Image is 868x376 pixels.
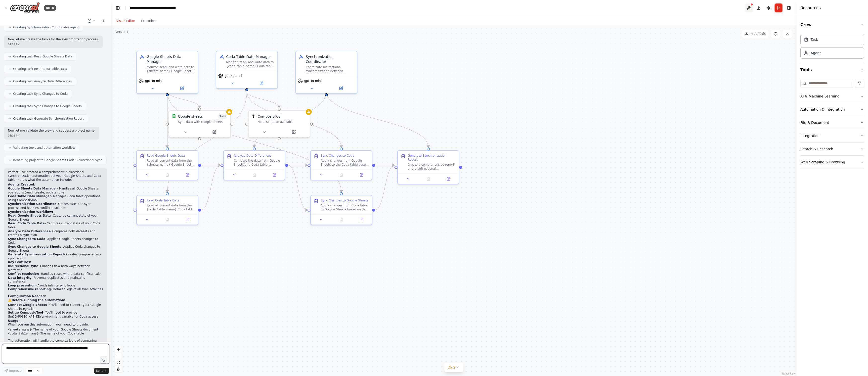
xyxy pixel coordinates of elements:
button: zoom out [115,353,122,359]
strong: Sync Changes to Coda [8,237,45,241]
strong: Generate Synchronization Report [8,253,64,256]
g: Edge from cc31c75e-0f0a-4529-ac00-7f324de1e116 to ad8ec8a0-b8c8-4367-8395-916f970be551 [165,91,249,192]
strong: Synchronization Workflow: [8,210,53,214]
div: Google SheetsGoogle sheets3of3Sync data with Google Sheets [169,110,231,138]
span: gpt-4o-mini [225,74,242,78]
button: Open in side panel [353,172,370,178]
strong: Set up ComposioTool [8,311,43,314]
strong: Usage: [8,319,20,323]
div: Read all current data from the {coda_table_name} Coda table. Capture the complete dataset includi... [147,203,195,211]
div: Google Sheets Data ManagerMonitor, read, and write data to {sheets_name} Google Sheets document. ... [136,51,198,94]
button: No output available [331,217,352,223]
button: No output available [418,176,439,182]
g: Edge from 05084a5e-cb19-4c29-8c85-27f2da1fe656 to 07f9b1d8-9e6d-47e6-befd-3a278d2bc7c1 [165,91,344,192]
span: Creating task Read Google Sheets Data [13,54,72,58]
button: Hide Tools [741,30,769,38]
span: Renaming project to Google Sheets Coda Bidirectional Sync [13,158,102,162]
div: Read all current data from the {sheets_name} Google Sheets document. Capture the complete dataset... [147,159,195,167]
div: ComposioToolComposioToolNo description available [248,110,310,138]
button: Click to speak your automation idea [100,356,107,364]
span: gpt-4o-mini [304,79,322,83]
div: Agent [811,50,821,55]
button: toggle interactivity [115,366,122,372]
div: Monitor, read, and write data to {coda_table_name} Coda table. Detect changes in the table and sy... [226,60,274,68]
div: Task [811,37,818,42]
span: 2 [453,365,456,370]
button: Hide left sidebar [114,4,121,11]
li: - Applies Google Sheets changes to Coda [8,237,103,245]
g: Edge from 805d9638-e3a6-42a9-b6d5-7f5873862355 to a859218e-d4cd-4faa-9893-fafb206e98f2 [252,91,329,147]
div: Coda Table Data Manager [226,54,274,59]
li: - Changes flow both ways between platforms [8,264,103,272]
strong: Data integrity [8,276,32,280]
button: Open in side panel [200,129,228,135]
button: Open in side panel [280,129,308,135]
button: Web Scraping & Browsing [800,156,864,169]
div: Version 1 [115,30,128,34]
button: No output available [157,172,178,178]
button: AI & Machine Learning [800,90,864,103]
div: Sync Changes to Google Sheets [321,198,368,202]
li: - Applies Coda changes to Google Sheets [8,245,103,253]
button: Search & Research [800,142,864,155]
strong: Key Features: [8,260,31,264]
g: Edge from 05084a5e-cb19-4c29-8c85-27f2da1fe656 to 0ce1960d-5a2b-43b4-abdd-e10c438ad0d3 [165,91,202,108]
g: Edge from 805d9638-e3a6-42a9-b6d5-7f5873862355 to 1972db52-a67f-454d-aa81-8cf5a8fa22d9 [324,91,431,147]
strong: Loop prevention [8,284,36,287]
div: Read Coda Table DataRead all current data from the {coda_table_name} Coda table. Capture the comp... [136,195,198,225]
g: Edge from cc31c75e-0f0a-4529-ac00-7f324de1e116 to e50aa4ff-5633-498b-b01f-339a1df79135 [244,91,282,108]
strong: Analyze Data Differences [8,230,50,233]
div: Sync Changes to CodaApply changes from Google Sheets to the Coda table based on the synchronizati... [310,150,372,180]
button: Open in side panel [266,172,283,178]
button: Start a new chat [99,18,107,24]
div: Create a comprehensive report of the bidirectional synchronization process. Document all changes ... [408,163,456,171]
span: gpt-4o-mini [145,79,163,83]
li: - You'll need to connect your Google Sheets integration [8,303,103,311]
button: No output available [244,172,265,178]
span: Creating task Read Coda Table Data [13,67,67,71]
li: - Captures current state of your Google Sheets [8,214,103,222]
button: Open in side panel [353,217,370,223]
div: Sync Changes to Coda [321,154,354,158]
div: Monitor, read, and write data to {sheets_name} Google Sheets document. Detect changes in the shee... [147,65,195,73]
li: - Orchestrates the sync process and handles conflict resolution [8,202,103,210]
strong: Read Google Sheets Data [8,214,51,217]
li: - Prevents duplicates and maintains consistency [8,276,103,284]
li: - Manages Coda table operations using ComposioTool [8,194,103,202]
strong: Google Sheets Data Manager [8,187,57,190]
div: Apply changes from Coda table to Google Sheets based on the synchronization plan. Create new rows... [321,203,369,211]
g: Edge from 68bff0fd-da27-4c09-b497-7a25f527d217 to 1972db52-a67f-454d-aa81-8cf5a8fa22d9 [375,163,394,168]
button: Crew [800,18,864,32]
p: Perfect! I've created a comprehensive bidirectional synchronization automation between Google She... [8,170,103,182]
button: Open in side panel [179,172,196,178]
span: Number of enabled actions [217,114,227,119]
div: No description available [258,120,307,124]
span: Send [96,369,103,373]
li: - You'll need to provide the environment variable for Coda access [8,311,103,319]
div: Coordinate bidirectional synchronization between Google Sheets and Coda table. Analyze data chang... [306,65,354,73]
button: zoom in [115,346,122,353]
button: Improve [2,368,24,374]
button: Hide right sidebar [785,4,792,11]
button: Open in side panel [327,85,355,91]
button: Execution [138,18,159,24]
span: Creating Synchronization Coordinator agent [13,25,79,29]
button: Open in side panel [168,85,196,91]
strong: Sync Changes to Google Sheets [8,245,61,248]
a: React Flow attribution [782,372,796,375]
p: The automation will handle the complex logic of comparing data, resolving conflicts, and ensuring... [8,339,103,351]
li: - Avoids infinite sync loops [8,284,103,288]
div: Google sheets [178,114,203,119]
button: Open in side panel [440,176,457,182]
span: Hide Tools [750,32,766,36]
img: Logo [10,2,40,13]
button: Visual Editor [113,18,138,24]
div: Tools [800,77,864,173]
button: Open in side panel [247,80,275,86]
button: File & Document [800,116,864,129]
li: - Compares both datasets and creates a sync plan [8,230,103,237]
g: Edge from a859218e-d4cd-4faa-9893-fafb206e98f2 to 07f9b1d8-9e6d-47e6-befd-3a278d2bc7c1 [288,163,307,213]
img: Google Sheets [172,114,176,118]
button: 2 [444,363,464,372]
strong: Connect Google Sheets [8,303,47,307]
